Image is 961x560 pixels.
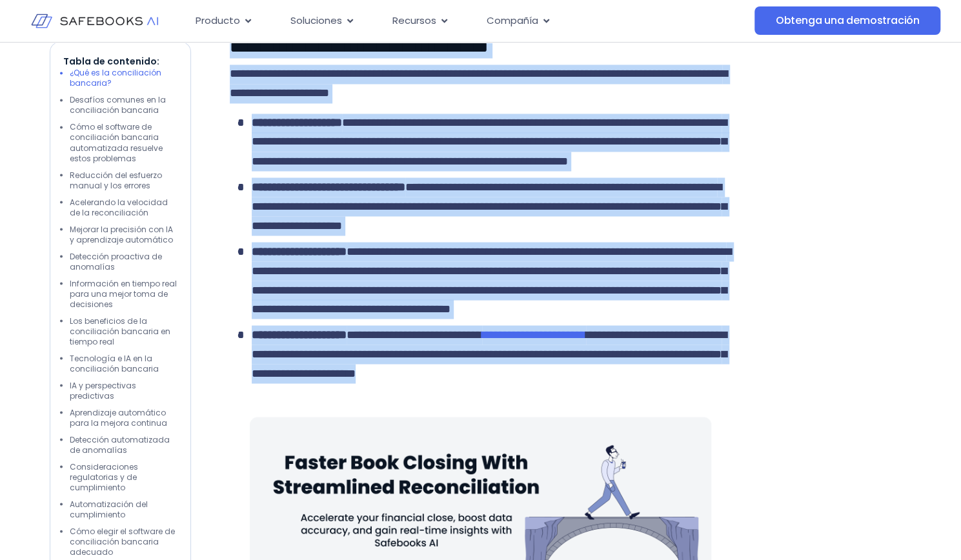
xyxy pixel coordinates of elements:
[70,315,170,347] font: Los beneficios de la conciliación bancaria en tiempo real
[70,434,170,455] font: Detección automatizada de anomalías
[70,461,138,493] font: Consideraciones regulatorias y de cumplimiento
[754,6,940,35] a: Obtenga una demostración
[775,13,919,28] font: Obtenga una demostración
[70,251,162,272] font: Detección proactiva de anomalías
[185,8,731,34] div: Alternar menú
[70,122,163,164] font: Cómo el software de conciliación bancaria automatizada resuelve estos problemas
[392,14,436,27] font: Recursos
[70,353,159,374] font: Tecnología e IA en la conciliación bancaria
[70,526,175,557] font: Cómo elegir el software de conciliación bancaria adecuado
[196,14,240,27] font: Producto
[70,95,166,116] font: Desafíos comunes en la conciliación bancaria
[70,278,177,310] font: Información en tiempo real para una mejor toma de decisiones
[70,407,167,428] font: Aprendizaje automático para la mejora continua
[70,380,136,401] font: IA y perspectivas predictivas
[70,197,168,218] font: Acelerando la velocidad de la reconciliación
[70,170,162,191] font: Reducción del esfuerzo manual y los errores
[70,224,173,245] font: Mejorar la precisión con IA y aprendizaje automático
[70,68,161,89] font: ¿Qué es la conciliación bancaria?
[290,14,342,27] font: Soluciones
[63,55,159,68] font: Tabla de contenido:
[185,8,731,34] nav: Menú
[487,14,538,27] font: Compañía
[70,499,148,520] font: Automatización del cumplimiento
